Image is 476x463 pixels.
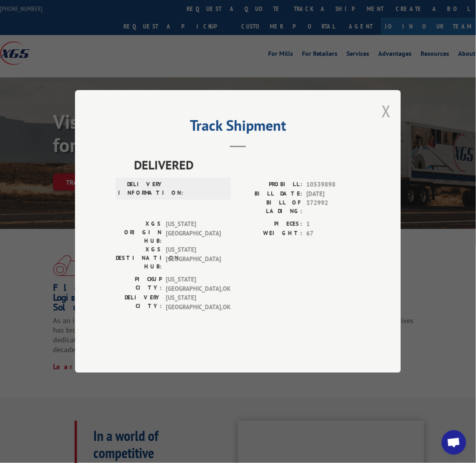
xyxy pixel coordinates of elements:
label: BILL OF LADING: [238,198,302,216]
button: Close modal [382,100,391,122]
span: [DATE] [306,190,360,199]
span: [US_STATE][GEOGRAPHIC_DATA] [166,220,221,245]
label: DELIVERY INFORMATION: [118,180,164,197]
label: XGS ORIGIN HUB: [116,220,162,245]
div: Open chat [442,430,466,455]
span: 1 [306,220,360,229]
label: PICKUP CITY: [116,275,162,293]
label: PROBILL: [238,180,302,190]
span: 67 [306,229,360,238]
h2: Track Shipment [116,120,360,135]
span: DELIVERED [134,156,360,174]
span: [US_STATE][GEOGRAPHIC_DATA] , OK [166,293,221,312]
label: XGS DESTINATION HUB: [116,245,162,271]
label: WEIGHT: [238,229,302,238]
span: [US_STATE][GEOGRAPHIC_DATA] [166,245,221,271]
label: DELIVERY CITY: [116,293,162,312]
span: [US_STATE][GEOGRAPHIC_DATA] , OK [166,275,221,293]
span: 10539898 [306,180,360,190]
label: PIECES: [238,220,302,229]
span: 372992 [306,198,360,216]
label: BILL DATE: [238,190,302,199]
